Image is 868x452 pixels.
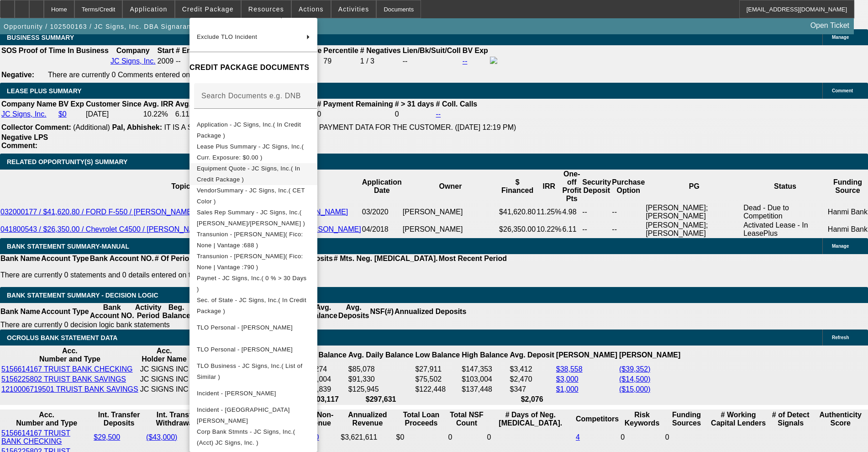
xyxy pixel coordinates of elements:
[189,383,317,404] button: Incident - Lemke, Jean
[189,141,317,163] button: Lease Plus Summary - JC Signs, Inc.( Curr. Exposure: $0.00 )
[197,187,305,205] span: VendorSummary - JC Signs, Inc.( CET Color )
[197,406,290,424] span: Incident - [GEOGRAPHIC_DATA][PERSON_NAME]
[189,361,317,383] button: TLO Business - JC Signs, Inc.( List of Similar )
[197,209,305,227] span: Sales Rep Summary - JC Signs, Inc.( [PERSON_NAME]/[PERSON_NAME] )
[189,251,317,273] button: Transunion - Lemke, Craig( Fico: None | Vantage :790 )
[189,62,317,73] h4: CREDIT PACKAGE DOCUMENTS
[189,163,317,185] button: Equipment Quote - JC Signs, Inc.( In Credit Package )
[201,92,301,100] mat-label: Search Documents e.g. DNB
[189,317,317,339] button: TLO Personal - Lemke, Craig
[189,426,317,448] button: Corp Bank Stmnts - JC Signs, Inc.( (Acct) JC Signs, Inc. )
[189,339,317,361] button: TLO Personal - Lemke, Jean
[189,295,317,317] button: Sec. of State - JC Signs, Inc.( In Credit Package )
[197,297,306,314] span: Sec. of State - JC Signs, Inc.( In Credit Package )
[189,273,317,295] button: Paynet - JC Signs, Inc.( 0 % > 30 Days )
[197,362,302,380] span: TLO Business - JC Signs, Inc.( List of Similar )
[197,390,276,397] span: Incident - [PERSON_NAME]
[189,207,317,229] button: Sales Rep Summary - JC Signs, Inc.( Dubow, Bob/Richards, Stephanie )
[197,346,293,353] span: TLO Personal - [PERSON_NAME]
[197,324,293,331] span: TLO Personal - [PERSON_NAME]
[189,229,317,251] button: Transunion - Lemke, Jean( Fico: None | Vantage :688 )
[197,121,301,139] span: Application - JC Signs, Inc.( In Credit Package )
[197,253,303,271] span: Transunion - [PERSON_NAME]( Fico: None | Vantage :790 )
[197,143,304,161] span: Lease Plus Summary - JC Signs, Inc.( Curr. Exposure: $0.00 )
[197,165,300,183] span: Equipment Quote - JC Signs, Inc.( In Credit Package )
[197,33,257,40] span: Exclude TLO Incident
[189,185,317,207] button: VendorSummary - JC Signs, Inc.( CET Color )
[189,119,317,141] button: Application - JC Signs, Inc.( In Credit Package )
[197,231,303,249] span: Transunion - [PERSON_NAME]( Fico: None | Vantage :688 )
[189,404,317,426] button: Incident - Lemke, Craig
[197,428,295,446] span: Corp Bank Stmnts - JC Signs, Inc.( (Acct) JC Signs, Inc. )
[197,275,307,292] span: Paynet - JC Signs, Inc.( 0 % > 30 Days )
